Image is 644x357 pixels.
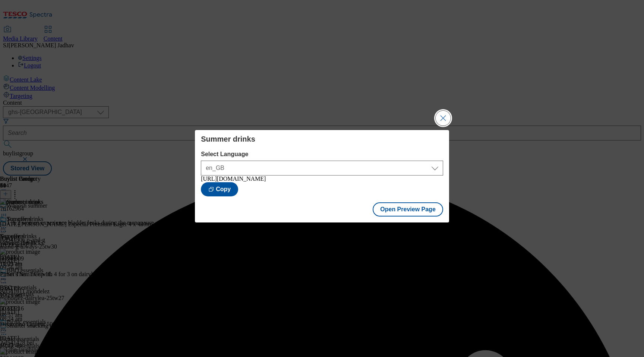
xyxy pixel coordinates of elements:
[195,130,449,222] div: Modal
[436,111,451,126] button: Close Modal
[201,151,443,158] label: Select Language
[201,176,443,182] div: [URL][DOMAIN_NAME]
[373,202,443,217] button: Open Preview Page
[201,182,238,196] button: Copy
[201,135,443,143] h4: Summer drinks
